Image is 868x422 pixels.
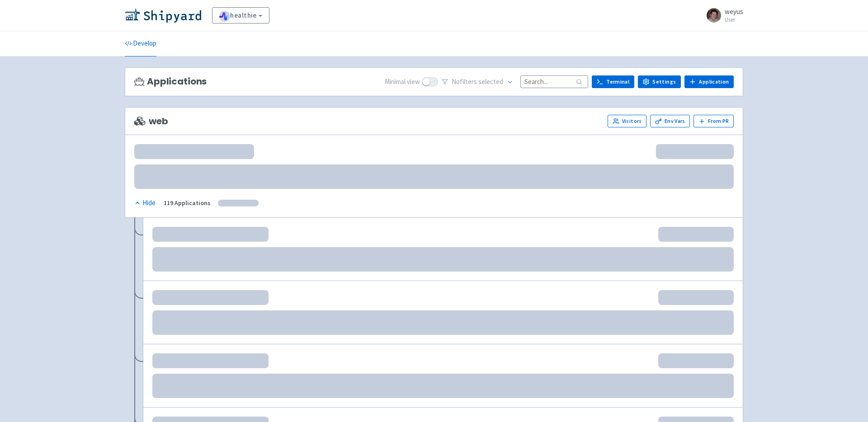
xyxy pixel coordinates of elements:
[638,75,681,88] a: Settings
[693,115,734,127] button: From PR
[684,75,734,88] a: Application
[608,115,646,127] a: Visitors
[725,17,743,23] small: User
[592,75,634,88] a: Terminal
[125,8,201,23] img: Shipyard logo
[134,198,156,208] div: Hide
[212,7,269,23] a: healthie
[478,77,503,86] span: selected
[650,115,690,127] a: Env Vars
[164,198,211,208] div: 119 Applications
[134,116,168,127] span: web
[125,31,156,56] a: Develop
[134,198,156,208] button: Hide
[701,8,743,23] a: weyus User
[134,76,207,87] h3: Applications
[385,77,420,87] span: Minimal view
[452,77,503,87] span: No filter s
[725,7,743,16] span: weyus
[520,75,588,88] input: Search...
